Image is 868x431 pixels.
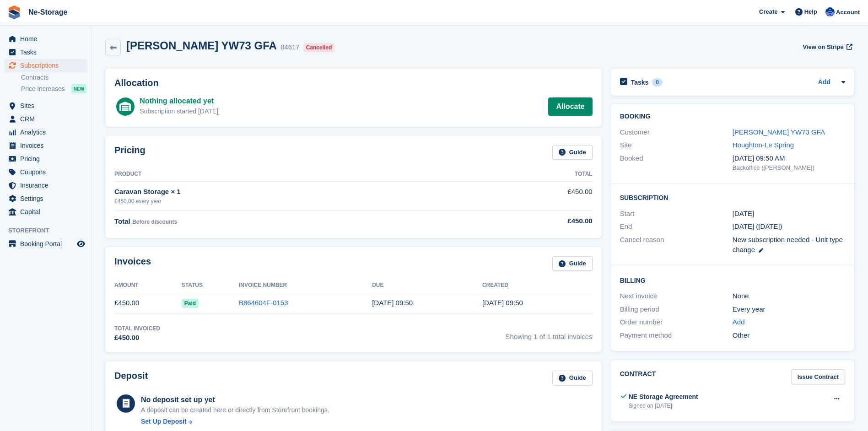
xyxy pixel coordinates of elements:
h2: [PERSON_NAME] YW73 GFA [126,39,277,52]
a: Guide [552,256,593,271]
a: Preview store [75,238,86,249]
div: End [620,221,733,232]
div: [DATE] 09:50 AM [733,153,845,164]
a: menu [5,237,86,250]
th: Due [372,278,482,293]
img: Karol Carter [825,7,835,16]
a: menu [5,179,86,192]
span: Home [20,32,75,45]
div: NE Storage Agreement [629,392,698,402]
a: Allocate [548,97,592,116]
div: Caravan Storage × 1 [114,187,462,197]
img: stora-icon-8386f47178a22dfd0bd8f6a31ec36ba5ce8667c1dd55bd0f319d3a0aa187defe.svg [7,5,21,19]
div: Cancelled [303,43,335,52]
th: Invoice Number [239,278,372,293]
span: Sites [20,99,75,112]
span: Analytics [20,126,75,139]
h2: Subscription [620,193,845,202]
time: 2025-05-06 08:50:17 UTC [482,299,523,307]
a: [PERSON_NAME] YW73 GFA [733,128,825,136]
div: Customer [620,127,733,138]
span: Insurance [20,179,75,192]
a: menu [5,126,86,139]
th: Amount [114,278,182,293]
div: Start [620,209,733,219]
div: 84617 [280,42,300,53]
span: Capital [20,205,75,218]
a: B864604F-0153 [239,299,288,307]
span: Total [114,217,130,225]
h2: Booking [620,113,845,120]
div: £450.00 every year [114,197,462,205]
span: Account [836,8,860,17]
span: Paid [182,299,199,308]
span: [DATE] ([DATE]) [733,222,782,230]
div: Subscription started [DATE] [140,107,218,116]
div: Billing period [620,304,733,315]
div: 0 [652,78,663,86]
div: £450.00 [114,333,160,343]
span: Booking Portal [20,237,75,250]
span: Create [759,7,777,16]
a: Ne-Storage [25,5,71,20]
a: View on Stripe [799,39,854,54]
span: CRM [20,113,75,125]
div: Total Invoiced [114,324,160,333]
div: None [733,291,845,302]
h2: Deposit [114,371,148,386]
span: Pricing [20,152,75,165]
time: 2025-05-07 08:50:17 UTC [372,299,413,307]
h2: Pricing [114,145,146,160]
a: menu [5,166,86,178]
div: Every year [733,304,845,315]
div: No deposit set up yet [141,394,329,405]
a: menu [5,152,86,165]
span: Invoices [20,139,75,152]
a: Issue Contract [791,369,845,384]
div: Site [620,140,733,151]
a: Set Up Deposit [141,417,329,426]
h2: Tasks [631,78,649,86]
a: Houghton-Le Spring [733,141,794,149]
th: Status [182,278,239,293]
a: Add [818,77,830,88]
a: menu [5,192,86,205]
div: Cancel reason [620,235,733,255]
a: menu [5,32,86,45]
span: Storefront [8,226,91,235]
span: Settings [20,192,75,205]
h2: Allocation [114,78,593,88]
a: Guide [552,371,593,386]
a: Add [733,317,745,328]
a: menu [5,139,86,152]
a: Price increases NEW [21,84,86,94]
div: Nothing allocated yet [140,96,218,107]
a: menu [5,113,86,125]
span: Help [804,7,817,16]
div: Payment method [620,330,733,341]
h2: Billing [620,275,845,285]
span: Subscriptions [20,59,75,72]
span: Coupons [20,166,75,178]
td: £450.00 [114,293,182,313]
div: NEW [71,84,86,93]
div: Order number [620,317,733,328]
span: Before discounts [132,219,177,225]
a: Contracts [21,73,86,82]
span: New subscription needed - Unit type change [733,236,843,254]
span: Showing 1 of 1 total invoices [506,324,593,343]
a: menu [5,59,86,72]
th: Total [462,167,593,182]
div: Next invoice [620,291,733,302]
div: Signed on [DATE] [629,402,698,410]
span: Price increases [21,85,65,93]
a: Guide [552,145,593,160]
div: £450.00 [462,216,593,226]
a: menu [5,205,86,218]
h2: Invoices [114,256,151,271]
th: Product [114,167,462,182]
td: £450.00 [462,182,593,210]
div: Backoffice ([PERSON_NAME]) [733,163,845,172]
span: View on Stripe [803,43,843,52]
time: 2025-05-06 00:00:00 UTC [733,209,754,219]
